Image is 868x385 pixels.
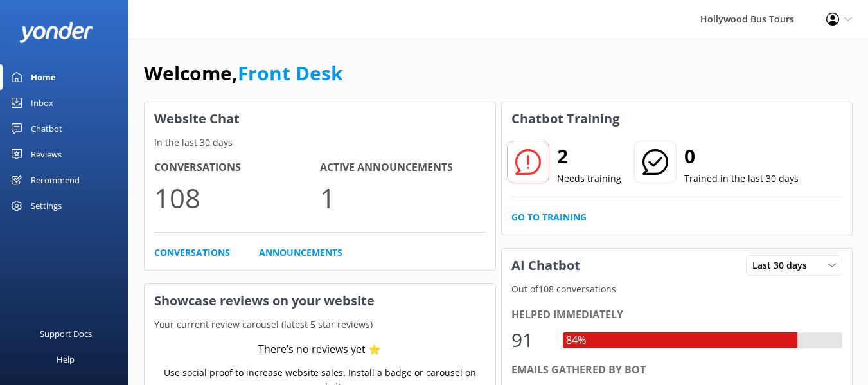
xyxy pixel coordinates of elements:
a: Announcements [259,246,342,260]
div: Reviews [31,141,62,167]
p: In the last 30 days [145,136,495,150]
div: Support Docs [40,321,92,346]
div: 91 [511,325,550,355]
h2: 2 [557,141,621,172]
div: Inbox [31,90,53,116]
p: 1 [320,176,486,219]
div: Emails gathered by bot [511,362,843,379]
div: 84% [563,332,589,349]
p: Trained in the last 30 days [684,172,799,186]
div: Settings [31,193,62,219]
p: Out of 108 conversations [502,282,853,296]
h3: Chatbot Training [502,102,629,136]
h3: Website Chat [145,102,495,136]
div: Home [31,64,56,90]
div: Chatbot [31,116,62,141]
p: Your current review carousel (latest 5 star reviews) [145,318,495,332]
span: Last 30 days [752,258,815,273]
h2: 0 [684,141,799,172]
div: Helped immediately [511,307,843,323]
a: Front Desk [238,60,343,86]
div: Help [57,346,75,372]
p: Needs training [557,172,621,186]
a: Conversations [154,246,230,260]
div: Recommend [31,167,80,193]
h4: Conversations [154,159,320,176]
div: There’s no reviews yet ⭐ [258,341,381,358]
h1: Welcome, [144,58,343,89]
a: Go to Training [511,210,587,224]
p: 108 [154,176,320,219]
h4: Active Announcements [320,159,486,176]
img: yonder-white-logo.png [19,22,93,43]
h3: Showcase reviews on your website [145,284,495,318]
h3: AI Chatbot [502,249,590,282]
